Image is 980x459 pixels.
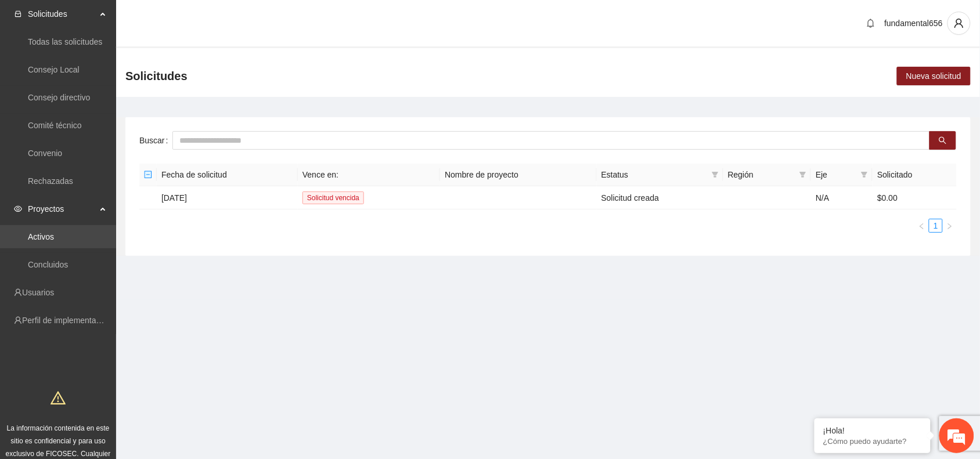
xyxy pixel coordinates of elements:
[28,93,90,102] a: Consejo directivo
[14,10,22,18] span: inbox
[859,166,870,183] span: filter
[440,164,596,186] th: Nombre de proyecto
[816,168,856,181] span: Eje
[915,219,929,233] button: left
[823,426,922,435] div: ¡Hola!
[918,223,925,230] span: left
[929,131,956,150] button: search
[28,121,82,130] a: Comité técnico
[22,316,113,325] a: Perfil de implementadora
[22,288,54,297] a: Usuarios
[873,164,957,186] th: Solicitado
[915,219,929,233] li: Previous Page
[799,171,806,178] span: filter
[897,67,971,85] button: Nueva solicitud
[943,219,957,233] li: Next Page
[302,191,364,204] span: Solicitud vencida
[797,166,809,183] span: filter
[51,391,66,406] span: warning
[823,437,922,446] p: ¿Cómo puedo ayudarte?
[28,37,102,46] a: Todas las solicitudes
[861,171,868,178] span: filter
[157,186,298,209] td: [DATE]
[28,65,80,74] a: Consejo Local
[60,59,195,74] div: Chatee con nosotros ahora
[862,19,880,28] span: bell
[728,168,795,181] span: Región
[597,186,723,209] td: Solicitud creada
[139,131,172,150] label: Buscar
[709,166,721,183] span: filter
[190,6,218,34] div: Minimizar ventana de chat en vivo
[157,164,298,186] th: Fecha de solicitud
[946,223,953,230] span: right
[929,219,942,232] a: 1
[811,186,873,209] td: N/A
[906,70,961,82] span: Nueva solicitud
[67,155,160,272] span: Estamos en línea.
[28,197,96,221] span: Proyectos
[939,136,947,146] span: search
[28,149,62,158] a: Convenio
[14,205,22,213] span: eye
[28,260,68,269] a: Concluidos
[28,176,73,186] a: Rechazadas
[298,164,440,186] th: Vence en:
[712,171,719,178] span: filter
[28,232,54,241] a: Activos
[929,219,943,233] li: 1
[943,219,957,233] button: right
[873,186,957,209] td: $0.00
[28,2,96,26] span: Solicitudes
[6,317,221,357] textarea: Escriba su mensaje y pulse “Intro”
[885,19,943,28] span: fundamental656
[947,12,971,35] button: user
[125,67,188,85] span: Solicitudes
[144,171,152,179] span: minus-square
[601,168,707,181] span: Estatus
[948,18,970,28] span: user
[862,14,880,32] button: bell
